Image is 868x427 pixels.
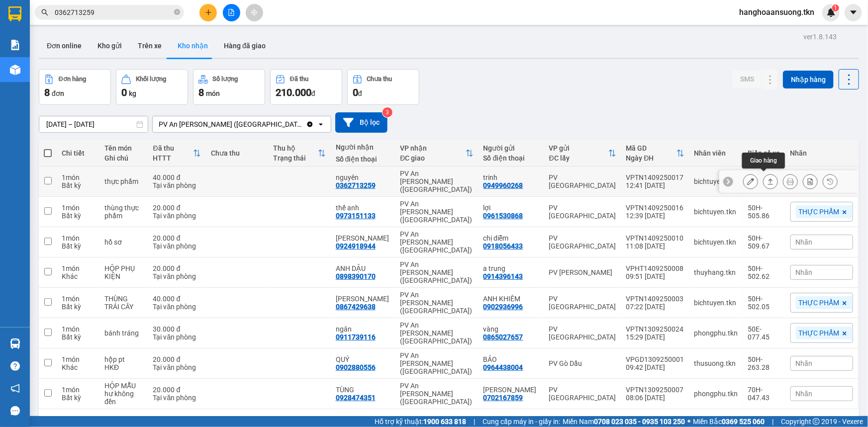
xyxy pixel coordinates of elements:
[400,144,465,152] div: VP nhận
[104,238,143,246] div: hồ sơ
[153,355,201,363] div: 20.000 đ
[483,303,523,311] div: 0902936996
[153,264,201,272] div: 20.000 đ
[104,363,143,371] div: HKĐ
[205,9,212,16] span: plus
[336,272,376,280] div: 0898390170
[62,149,95,157] div: Chi tiết
[62,394,95,402] div: Bất kỳ
[104,204,143,220] div: thùng thực phẩm
[10,339,20,349] img: warehouse-icon
[206,89,220,97] span: món
[153,333,201,341] div: Tại văn phòng
[483,386,539,394] div: KIM ANH
[594,418,685,426] strong: 0708 023 035 - 0935 103 250
[732,70,762,88] button: SMS
[626,386,684,394] div: VPTN1309250007
[153,173,201,181] div: 40.000 đ
[626,264,684,272] div: VPHT1409250008
[799,207,840,216] span: THỰC PHẨM
[834,4,837,11] span: 1
[483,144,539,152] div: Người gửi
[10,65,20,75] img: warehouse-icon
[694,299,738,307] div: bichtuyen.tkn
[813,418,820,425] span: copyright
[626,234,684,242] div: VPTN1409250010
[62,212,95,220] div: Bất kỳ
[8,6,21,21] img: logo-vxr
[849,8,858,17] span: caret-down
[400,382,473,406] div: PV An [PERSON_NAME] ([GEOGRAPHIC_DATA])
[827,8,836,17] img: icon-new-feature
[62,303,95,311] div: Bất kỳ
[626,242,684,250] div: 11:08 [DATE]
[748,386,780,402] div: 70H-047.43
[748,295,780,311] div: 50H-502.05
[375,416,466,427] span: Hỗ trợ kỹ thuật:
[62,295,95,303] div: 1 món
[129,89,136,97] span: kg
[62,386,95,394] div: 1 món
[90,34,130,58] button: Kho gửi
[311,89,315,97] span: đ
[549,204,616,220] div: PV [GEOGRAPHIC_DATA]
[796,268,813,276] span: Nhãn
[796,238,813,246] span: Nhãn
[694,268,738,276] div: thuyhang.tkn
[153,154,193,162] div: HTTT
[39,69,111,105] button: Đơn hàng8đơn
[216,34,274,58] button: Hàng đã giao
[549,173,616,189] div: PV [GEOGRAPHIC_DATA]
[482,416,560,427] span: Cung cấp máy in - giấy in:
[153,386,201,394] div: 20.000 đ
[358,89,362,97] span: đ
[400,321,473,345] div: PV An [PERSON_NAME] ([GEOGRAPHIC_DATA])
[483,154,539,162] div: Số điện thoại
[483,173,539,181] div: trinh
[799,298,840,307] span: THỰC PHẨM
[153,181,201,189] div: Tại văn phòng
[336,333,376,341] div: 0911739116
[276,86,311,98] span: 210.000
[549,144,608,152] div: VP gửi
[62,173,95,181] div: 1 món
[153,204,201,212] div: 20.000 đ
[483,204,539,212] div: lợi
[626,303,684,311] div: 07:22 [DATE]
[796,390,813,398] span: Nhãn
[153,363,201,371] div: Tại văn phòng
[336,295,390,303] div: THÙY DƯƠNG
[400,154,465,162] div: ĐC giao
[336,303,376,311] div: 0867429638
[694,238,738,246] div: bichtuyen.tkn
[174,8,180,17] span: close-circle
[400,351,473,375] div: PV An [PERSON_NAME] ([GEOGRAPHIC_DATA])
[336,264,390,272] div: ANH DẬU
[174,9,180,15] span: close-circle
[626,173,684,181] div: VPTN1409250017
[626,355,684,363] div: VPGD1309250001
[626,325,684,333] div: VPTN1309250024
[104,329,143,337] div: bánh tráng
[483,394,523,402] div: 0702167859
[41,9,48,16] span: search
[400,230,473,254] div: PV An [PERSON_NAME] ([GEOGRAPHIC_DATA])
[544,140,621,167] th: Toggle SortBy
[722,418,765,426] strong: 0369 525 060
[148,140,206,167] th: Toggle SortBy
[268,140,330,167] th: Toggle SortBy
[10,384,20,393] span: notification
[153,303,201,311] div: Tại văn phòng
[626,154,676,162] div: Ngày ĐH
[336,363,376,371] div: 0902880556
[694,359,738,367] div: thusuong.tkn
[626,363,684,371] div: 09:42 [DATE]
[790,149,853,157] div: Nhãn
[748,149,780,157] div: Biển số xe
[694,208,738,216] div: bichtuyen.tkn
[400,200,473,224] div: PV An [PERSON_NAME] ([GEOGRAPHIC_DATA])
[626,333,684,341] div: 15:29 [DATE]
[845,4,862,21] button: caret-down
[621,140,689,167] th: Toggle SortBy
[223,4,240,21] button: file-add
